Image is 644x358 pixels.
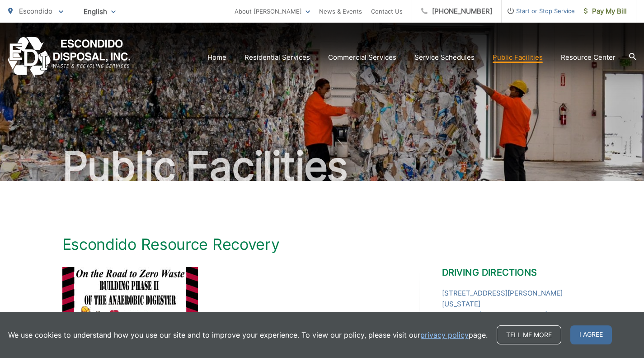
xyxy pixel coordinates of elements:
a: News & Events [319,6,362,17]
p: We use cookies to understand how you use our site and to improve your experience. To view our pol... [8,329,488,340]
a: About [PERSON_NAME] [235,6,310,17]
a: EDCD logo. Return to the homepage. [8,37,131,77]
a: Commercial Services [328,52,396,63]
a: privacy policy [420,329,469,340]
h1: Escondido Resource Recovery [62,235,582,253]
a: Residential Services [244,52,310,63]
a: Tell me more [497,325,561,344]
a: Resource Center [561,52,616,63]
a: [STREET_ADDRESS][PERSON_NAME][US_STATE]Escondido, [GEOGRAPHIC_DATA]. 92025 [442,288,582,320]
span: English [77,4,122,19]
span: Escondido [19,7,52,15]
span: Pay My Bill [584,6,627,17]
a: Contact Us [371,6,403,17]
a: Public Facilities [493,52,543,63]
a: Service Schedules [414,52,475,63]
h2: Driving Directions [442,267,582,278]
span: I agree [570,325,612,344]
a: Home [207,52,226,63]
h2: Public Facilities [8,144,636,189]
